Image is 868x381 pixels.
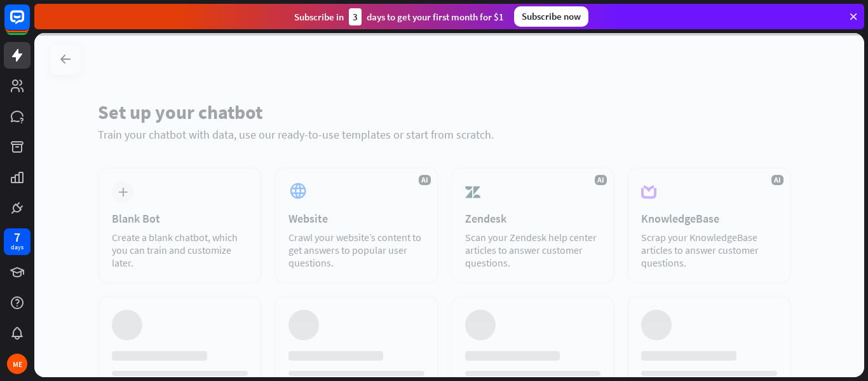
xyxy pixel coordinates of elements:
[4,228,31,255] a: 7 days
[11,243,24,252] div: days
[349,8,362,25] div: 3
[7,354,27,374] div: ME
[14,232,20,243] div: 7
[514,6,588,27] div: Subscribe now
[294,8,504,25] div: Subscribe in days to get your first month for $1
